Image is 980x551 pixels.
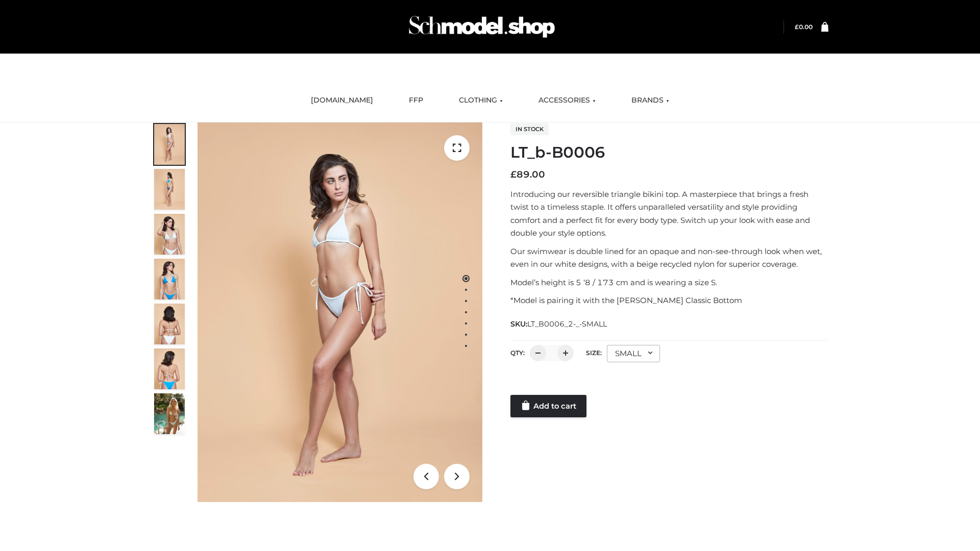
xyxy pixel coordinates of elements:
[510,395,586,417] a: Add to cart
[510,349,525,357] label: QTY:
[154,214,185,255] img: ArielClassicBikiniTop_CloudNine_AzureSky_OW114ECO_3-scaled.jpg
[154,393,185,434] img: Arieltop_CloudNine_AzureSky2.jpg
[586,349,602,357] label: Size:
[795,23,799,31] span: £
[510,318,608,330] span: SKU:
[510,123,549,135] span: In stock
[531,89,603,112] a: ACCESSORIES
[154,259,185,299] img: ArielClassicBikiniTop_CloudNine_AzureSky_OW114ECO_4-scaled.jpg
[795,23,813,31] bdi: 0.00
[405,7,558,47] img: Schmodel Admin 964
[154,304,185,344] img: ArielClassicBikiniTop_CloudNine_AzureSky_OW114ECO_7-scaled.jpg
[795,23,813,31] a: £0.00
[607,345,660,362] div: SMALL
[154,169,185,210] img: ArielClassicBikiniTop_CloudNine_AzureSky_OW114ECO_2-scaled.jpg
[510,143,828,162] h1: LT_b-B0006
[154,348,185,389] img: ArielClassicBikiniTop_CloudNine_AzureSky_OW114ECO_8-scaled.jpg
[527,319,607,329] span: LT_B0006_2-_-SMALL
[401,89,431,112] a: FFP
[198,122,482,502] img: ArielClassicBikiniTop_CloudNine_AzureSky_OW114ECO_1
[510,169,545,180] bdi: 89.00
[154,124,185,165] img: ArielClassicBikiniTop_CloudNine_AzureSky_OW114ECO_1-scaled.jpg
[510,188,828,240] p: Introducing our reversible triangle bikini top. A masterpiece that brings a fresh twist to a time...
[510,245,828,271] p: Our swimwear is double lined for an opaque and non-see-through look when wet, even in our white d...
[303,89,381,112] a: [DOMAIN_NAME]
[451,89,510,112] a: CLOTHING
[624,89,677,112] a: BRANDS
[510,169,517,180] span: £
[510,276,828,289] p: Model’s height is 5 ‘8 / 173 cm and is wearing a size S.
[510,294,828,307] p: *Model is pairing it with the [PERSON_NAME] Classic Bottom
